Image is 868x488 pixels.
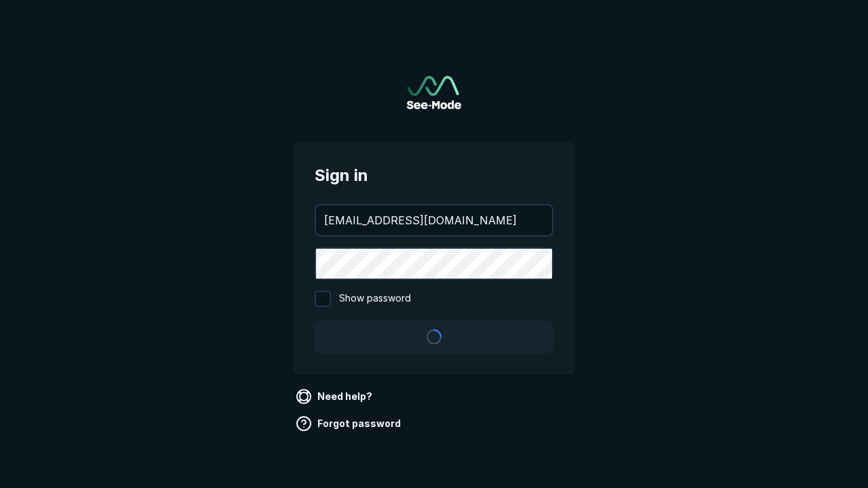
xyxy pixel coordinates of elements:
span: Show password [339,291,411,307]
a: Need help? [293,386,378,407]
a: Forgot password [293,413,406,434]
img: See-Mode Logo [407,76,461,109]
span: Sign in [315,163,553,188]
input: your@email.com [316,205,552,235]
a: Go to sign in [407,76,461,109]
